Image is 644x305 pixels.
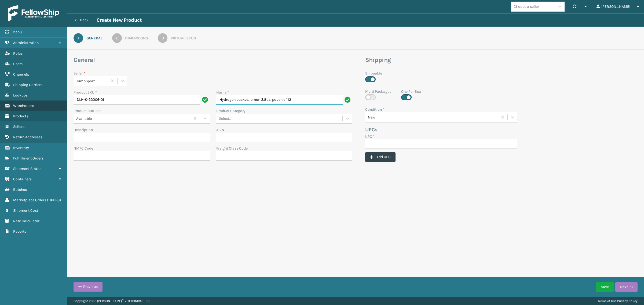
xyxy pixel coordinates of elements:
span: Shipment Status [13,166,41,171]
label: Multi Packaged [365,89,391,94]
span: Menu [12,30,22,34]
span: Products [13,114,28,118]
label: Seller [74,70,85,76]
div: Virtual SKUs [171,35,196,41]
label: UPC [365,134,375,139]
span: Users [13,62,23,66]
span: Return Addresses [13,135,42,139]
span: Reports [13,229,26,234]
label: Name [216,90,229,95]
span: Batches [13,187,27,192]
div: Dimensions [125,35,148,41]
div: JumpSport [76,78,108,84]
span: Fulfillment Orders [13,156,43,161]
label: One Per Box [401,89,421,94]
h3: General [74,56,352,64]
div: | [598,297,638,305]
div: General [86,35,103,41]
img: logo [8,5,59,21]
span: Channels [13,72,29,77]
div: Choose a seller [514,4,539,9]
label: Shippable [365,70,382,76]
div: Select... [219,116,232,121]
label: ASIN [216,127,224,133]
button: Previous [74,282,103,292]
span: Lookups [13,93,28,98]
label: Freight Class Code [216,146,248,151]
label: Description [74,127,93,133]
span: Sellers [13,124,24,129]
div: 1 [74,33,83,43]
span: Administration [13,40,39,45]
p: Copyright 2023 [PERSON_NAME]™ v [TECHNICAL_ID] [74,297,149,305]
h3: Shipping [365,56,597,64]
button: Next [615,282,638,292]
span: Shipment Cost [13,208,38,213]
div: 3 [158,33,167,43]
span: Containers [13,177,32,181]
span: Marketplace Orders [13,198,46,202]
b: UPCs [365,127,378,133]
span: Roles [13,51,23,56]
a: Terms of Use [598,299,616,303]
div: 2 [112,33,122,43]
label: Condition [365,107,384,112]
div: Available [76,116,191,121]
label: Product Category [216,108,246,114]
span: ( 116220 ) [47,198,61,202]
span: Shipping Carriers [13,83,42,87]
span: Inventory [13,146,29,150]
div: New [368,114,498,120]
h3: Create New Product [97,17,142,23]
button: Back [72,18,97,23]
span: Rate Calculator [13,219,39,223]
label: Product SKU [74,90,97,95]
a: Privacy Policy [617,299,638,303]
label: Product Status [74,108,101,114]
button: Save [596,282,614,292]
span: Warehouses [13,103,34,108]
label: NMFC Code [74,146,93,151]
button: Add UPC [365,152,396,162]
